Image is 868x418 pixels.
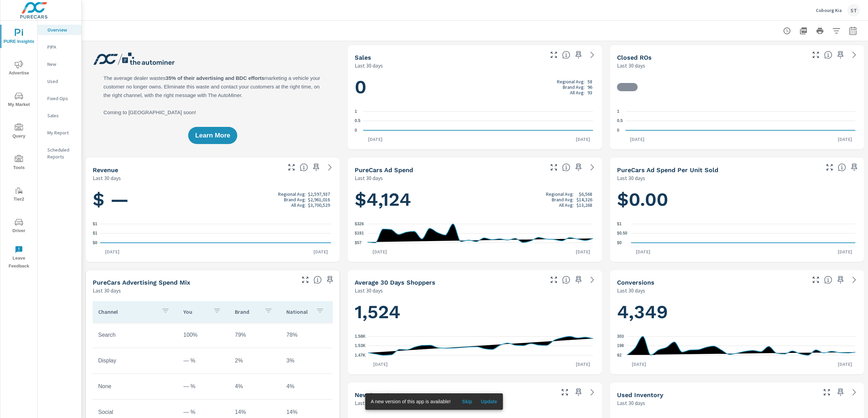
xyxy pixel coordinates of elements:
p: [DATE] [363,136,387,143]
text: 1 [355,109,357,114]
button: Make Fullscreen [548,274,559,285]
p: [DATE] [368,248,392,255]
div: Scheduled Reports [38,145,81,162]
span: Save this to your personalized report [835,49,846,60]
p: Scheduled Reports [47,146,76,160]
span: Learn More [195,132,230,139]
a: See more details in report [587,162,598,173]
p: Brand Avg: [284,197,306,202]
p: [DATE] [627,361,651,368]
div: New [38,59,81,69]
text: 0.5 [355,119,361,123]
span: Save this to your personalized report [835,274,846,285]
p: $6,568 [579,191,592,197]
p: Used [47,78,76,85]
p: Cobourg Kia [816,7,842,13]
td: Search [93,326,178,344]
span: Number of vehicles sold by the dealership over the selected date range. [Source: This data is sou... [562,51,570,59]
span: Leave Feedback [2,246,35,270]
span: The number of dealer-specified goals completed by a visitor. [Source: This data is provided by th... [824,276,832,284]
p: [DATE] [571,248,595,255]
span: Save this to your personalized report [573,387,584,398]
button: Make Fullscreen [300,274,311,285]
span: Total sales revenue over the selected date range. [Source: This data is sourced from the dealer’s... [300,163,308,171]
p: Regional Avg: [278,191,306,197]
p: [DATE] [833,361,857,368]
span: Save this to your personalized report [311,162,322,173]
p: Last 30 days [355,174,383,182]
span: Update [481,398,497,405]
button: Skip [456,396,478,407]
button: Make Fullscreen [559,387,570,398]
text: $0 [93,240,98,245]
p: Last 30 days [355,61,383,70]
h5: Conversions [617,279,654,286]
p: $2,597,937 [308,191,330,197]
span: A rolling 30 day total of daily Shoppers on the dealership website, averaged over the selected da... [562,276,570,284]
button: Make Fullscreen [824,162,835,173]
button: Apply Filters [830,24,843,38]
span: Save this to your personalized report [849,162,860,173]
text: $0.50 [617,231,627,236]
p: [DATE] [833,136,857,143]
p: My Report [47,129,76,136]
button: Update [478,396,500,407]
td: 2% [229,352,281,369]
td: None [93,378,178,395]
text: $1 [93,222,98,226]
a: See more details in report [587,274,598,285]
button: Make Fullscreen [821,387,832,398]
td: 4% [229,378,281,395]
h1: 0 [355,75,595,99]
text: $326 [355,222,364,226]
text: 1 [617,109,619,114]
p: $3,700,529 [308,202,330,208]
text: $1 [93,231,98,236]
p: Last 30 days [355,286,383,295]
p: All Avg: [291,202,306,208]
p: Channel [98,308,156,315]
h1: 4,349 [617,300,857,324]
button: Make Fullscreen [548,162,559,173]
span: Advertise [2,60,35,77]
p: Regional Avg: [557,79,585,84]
p: Last 30 days [617,61,645,70]
h5: New Inventory [355,391,399,398]
p: [DATE] [631,248,655,255]
p: [DATE] [309,248,333,255]
p: Sales [47,112,76,119]
td: 4% [281,378,332,395]
h5: PureCars Ad Spend [355,166,413,174]
text: 92 [617,353,622,358]
a: See more details in report [849,274,860,285]
text: $0 [617,240,622,245]
p: Last 30 days [617,399,645,407]
text: 0.5 [617,119,623,123]
p: 96 [587,84,592,90]
p: [DATE] [833,248,857,255]
td: 100% [178,326,229,344]
div: Used [38,76,81,86]
p: PIPA [47,44,76,50]
p: [DATE] [368,361,392,368]
text: 1.53K [355,343,366,348]
text: 0 [617,128,619,133]
p: $14,326 [576,197,592,202]
text: $191 [355,231,364,236]
td: 78% [281,326,332,344]
text: $1 [617,222,622,226]
p: All Avg: [559,202,574,208]
text: $57 [355,240,362,245]
td: 3% [281,352,332,369]
h5: Closed ROs [617,54,652,61]
p: Last 30 days [355,399,383,407]
p: You [183,308,207,315]
div: Sales [38,110,81,121]
span: Save this to your personalized report [835,387,846,398]
h1: $ — [93,188,333,211]
button: Make Fullscreen [286,162,297,173]
div: Fixed Ops [38,93,81,104]
div: ST [847,4,860,16]
text: 1.47K [355,353,366,358]
a: See more details in report [587,387,598,398]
